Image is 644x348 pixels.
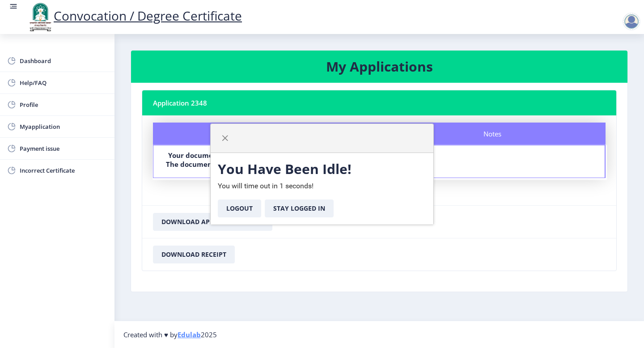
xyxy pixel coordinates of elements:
[27,7,242,24] a: Convocation / Degree Certificate
[142,90,616,115] nb-card-header: Application 2348
[211,153,433,225] div: You will time out in 1 seconds!
[218,199,261,217] button: Logout
[178,330,201,339] a: Edulab
[20,143,107,154] span: Payment issue
[265,199,334,217] button: Stay Logged In
[153,246,235,263] button: Download Receipt
[218,160,426,178] h3: You Have Been Idle!
[166,151,367,169] b: Your documents have been approved by the department. The documents are now in queue for being dig...
[123,330,217,339] span: Created with ♥ by 2025
[142,58,617,76] h3: My Applications
[27,2,54,32] img: logo
[379,123,606,145] div: Notes
[20,99,107,110] span: Profile
[20,165,107,176] span: Incorrect Certificate
[20,55,107,66] span: Dashboard
[20,121,107,132] span: Myapplication
[153,123,379,145] div: Status
[153,213,272,231] button: Download Application Form
[20,77,107,88] span: Help/FAQ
